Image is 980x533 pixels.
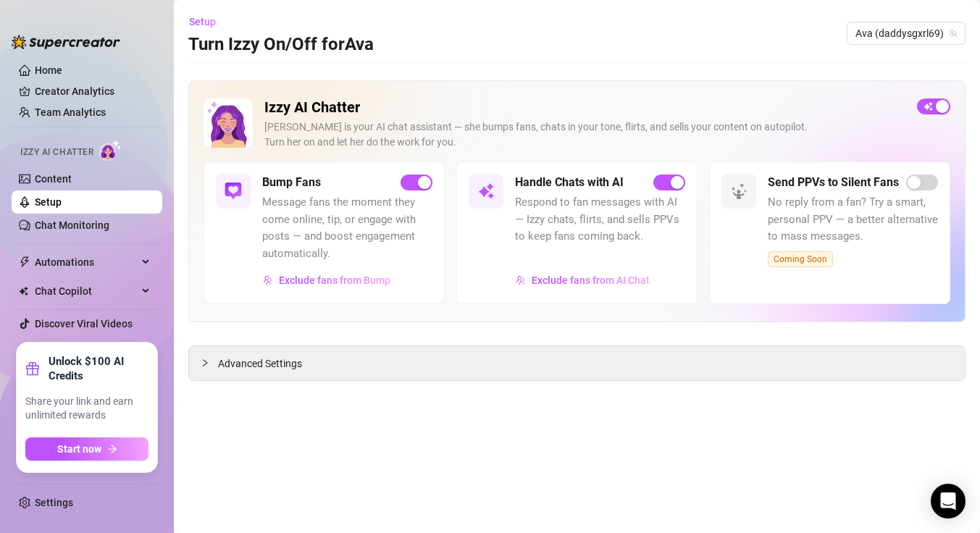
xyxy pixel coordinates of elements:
strong: Unlock $100 AI Credits [49,354,148,383]
span: thunderbolt [19,256,30,268]
div: collapsed [201,355,218,371]
span: Automations [35,251,138,274]
span: Ava (daddysgxrl69) [855,22,957,44]
span: collapsed [201,358,209,367]
span: gift [25,361,40,376]
img: Chat Copilot [19,286,28,296]
h5: Send PPVs to Silent Fans [768,174,899,191]
img: svg%3e [263,275,273,285]
h3: Turn Izzy On/Off for Ava [188,33,374,56]
span: Chat Copilot [35,280,138,303]
button: Start nowarrow-right [25,437,148,461]
a: Team Analytics [35,106,106,118]
span: Share your link and earn unlimited rewards [25,395,148,423]
span: Advanced Settings [218,356,302,372]
span: Exclude fans from AI Chat [532,274,650,286]
img: svg%3e [730,182,747,200]
a: Discover Viral Videos [35,318,133,330]
span: Coming Soon [768,251,833,267]
button: Exclude fans from Bump [262,269,391,292]
a: Home [35,64,62,76]
span: Message fans the moment they come online, tip, or engage with posts — and boost engagement automa... [262,194,432,262]
span: arrow-right [107,444,117,454]
a: Setup [35,196,62,208]
span: Izzy AI Chatter [20,146,93,159]
h5: Handle Chats with AI [515,174,624,191]
button: Setup [188,10,227,33]
span: No reply from a fan? Try a smart, personal PPV — a better alternative to mass messages. [768,194,938,245]
span: team [949,29,958,38]
a: Content [35,173,72,185]
img: svg%3e [516,275,526,285]
a: Settings [35,497,73,508]
img: Izzy AI Chatter [204,98,253,148]
span: Exclude fans from Bump [279,274,390,286]
div: [PERSON_NAME] is your AI chat assistant — she bumps fans, chats in your tone, flirts, and sells y... [264,119,905,150]
img: svg%3e [477,182,495,200]
button: Exclude fans from AI Chat [515,269,650,292]
span: Setup [189,16,216,28]
h2: Izzy AI Chatter [264,98,905,117]
img: svg%3e [225,182,242,200]
img: AI Chatter [99,140,122,161]
a: Chat Monitoring [35,219,109,231]
h5: Bump Fans [262,174,321,191]
span: Respond to fan messages with AI — Izzy chats, flirts, and sells PPVs to keep fans coming back. [515,194,685,245]
span: Start now [57,443,101,455]
a: Creator Analytics [35,80,151,103]
img: logo-BBDzfeDw.svg [12,35,120,49]
div: Open Intercom Messenger [931,484,966,519]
